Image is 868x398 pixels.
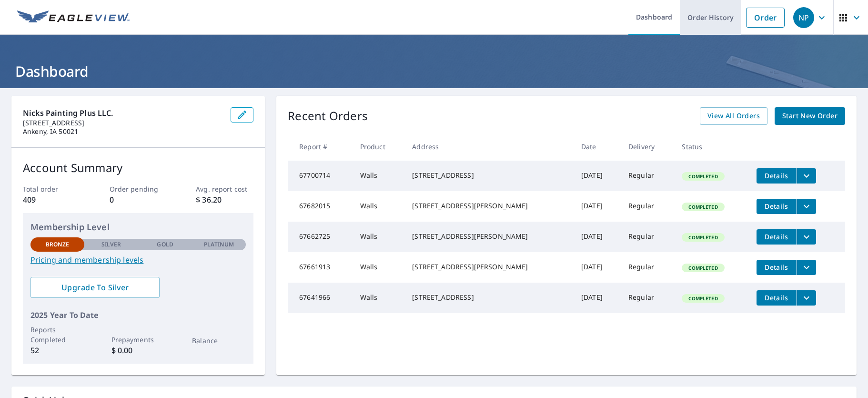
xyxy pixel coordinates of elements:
[110,184,167,194] p: Order pending
[23,194,81,205] p: 409
[196,184,253,194] p: Avg. report cost
[196,194,253,205] p: $ 36.20
[17,10,130,25] img: EV Logo
[23,127,223,136] p: Ankeny, IA 50021
[288,161,353,191] td: 67700714
[353,283,405,313] td: Walls
[762,293,791,302] span: Details
[23,184,81,194] p: Total order
[762,232,791,241] span: Details
[288,191,353,222] td: 67682015
[192,336,246,346] p: Balance
[101,240,121,249] p: Silver
[762,171,791,180] span: Details
[288,133,353,161] th: Report #
[700,107,767,125] a: View All Orders
[404,133,574,161] th: Address
[683,295,723,302] span: Completed
[797,229,816,245] button: filesDropdownBtn-67662725
[782,110,838,122] span: Start New Order
[797,260,816,275] button: filesDropdownBtn-67661913
[574,222,621,252] td: [DATE]
[412,201,566,211] div: [STREET_ADDRESS][PERSON_NAME]
[621,191,674,222] td: Regular
[111,335,165,345] p: Prepayments
[23,119,223,127] p: [STREET_ADDRESS]
[288,283,353,313] td: 67641966
[757,260,797,275] button: detailsBtn-67661913
[797,290,816,306] button: filesDropdownBtn-67641966
[110,194,167,205] p: 0
[23,159,253,176] p: Account Summary
[757,229,797,245] button: detailsBtn-67662725
[412,262,566,272] div: [STREET_ADDRESS][PERSON_NAME]
[574,283,621,313] td: [DATE]
[683,265,723,271] span: Completed
[757,290,797,306] button: detailsBtn-67641966
[23,107,223,119] p: Nicks Painting Plus LLC.
[707,110,760,122] span: View All Orders
[793,7,814,28] div: NP
[674,133,748,161] th: Status
[621,222,674,252] td: Regular
[574,252,621,283] td: [DATE]
[412,293,566,302] div: [STREET_ADDRESS]
[574,191,621,222] td: [DATE]
[797,168,816,184] button: filesDropdownBtn-67700714
[30,277,160,298] a: Upgrade To Silver
[574,133,621,161] th: Date
[746,8,785,28] a: Order
[46,240,70,249] p: Bronze
[30,325,84,345] p: Reports Completed
[412,232,566,241] div: [STREET_ADDRESS][PERSON_NAME]
[757,199,797,214] button: detailsBtn-67682015
[353,133,405,161] th: Product
[288,222,353,252] td: 67662725
[762,263,791,272] span: Details
[353,222,405,252] td: Walls
[621,161,674,191] td: Regular
[288,107,368,125] p: Recent Orders
[621,133,674,161] th: Delivery
[762,202,791,211] span: Details
[353,161,405,191] td: Walls
[775,107,845,125] a: Start New Order
[757,168,797,184] button: detailsBtn-67700714
[30,309,246,321] p: 2025 Year To Date
[288,252,353,283] td: 67661913
[683,173,723,180] span: Completed
[30,254,246,265] a: Pricing and membership levels
[621,252,674,283] td: Regular
[111,345,165,356] p: $ 0.00
[30,345,84,356] p: 52
[30,221,246,234] p: Membership Level
[412,171,566,180] div: [STREET_ADDRESS]
[353,191,405,222] td: Walls
[157,240,173,249] p: Gold
[11,61,857,81] h1: Dashboard
[574,161,621,191] td: [DATE]
[683,234,723,241] span: Completed
[621,283,674,313] td: Regular
[683,204,723,210] span: Completed
[353,252,405,283] td: Walls
[204,240,234,249] p: Platinum
[797,199,816,214] button: filesDropdownBtn-67682015
[38,282,152,293] span: Upgrade To Silver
